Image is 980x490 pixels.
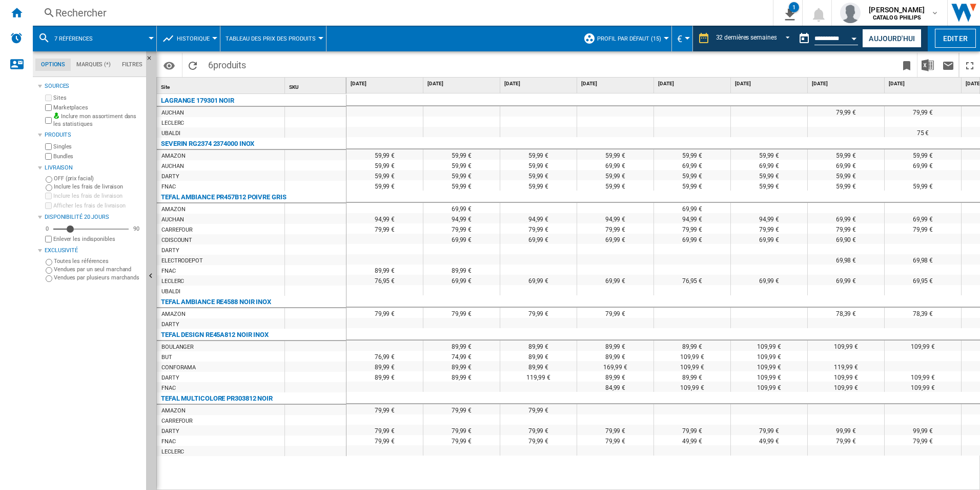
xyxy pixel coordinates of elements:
div: FNAC [161,182,176,192]
button: md-calendar [794,28,814,49]
div: 59,99 € [808,149,884,160]
div: 69,99 € [500,234,577,244]
div: 109,99 € [731,371,807,382]
div: AUCHAN [161,108,183,118]
md-menu: Currency [672,26,693,51]
div: 32 dernières semaines [716,34,777,41]
div: [DATE] [656,78,730,90]
span: Profil par défaut (15) [597,35,661,42]
div: BOULANGER [161,342,194,352]
span: [DATE] [735,80,805,87]
div: 74,99 € [423,351,500,361]
div: Livraison [45,164,142,172]
div: 1 [789,2,799,12]
div: 89,99 € [577,371,654,382]
div: 69,99 € [423,203,500,213]
div: 69,90 € [808,234,884,244]
div: Disponibilité 20 Jours [45,213,142,221]
div: DARTY [161,246,179,256]
div: 78,39 € [885,308,961,318]
div: 59,99 € [654,180,730,191]
div: 49,99 € [731,435,807,445]
span: [DATE] [581,80,651,87]
div: 59,99 € [577,170,654,180]
div: 59,99 € [654,149,730,160]
button: Télécharger au format Excel [917,53,938,77]
input: Toutes les références [46,259,52,266]
div: 109,99 € [731,341,807,351]
div: 69,99 € [577,275,654,285]
span: Tableau des prix des produits [226,35,316,42]
img: mysite-bg-18x18.png [53,112,59,119]
button: Open calendar [845,28,864,46]
div: 69,99 € [808,213,884,223]
div: AMAZON [161,204,185,215]
b: CATALOG PHILIPS [873,14,921,21]
span: [DATE] [351,80,421,87]
div: 79,99 € [423,435,500,445]
div: 79,99 € [500,308,577,318]
div: 69,99 € [500,275,577,285]
span: SKU [289,84,299,90]
div: 89,99 € [423,361,500,371]
input: Singles [45,143,52,150]
div: 89,99 € [346,361,423,371]
div: 79,99 € [654,223,730,234]
div: 94,99 € [577,213,654,223]
div: Ce rapport est basé sur une date antérieure à celle d'aujourd'hui. [794,26,860,51]
input: Inclure les frais de livraison [45,193,52,199]
div: [DATE] [579,78,654,90]
div: 59,99 € [500,180,577,191]
div: 79,99 € [500,435,577,445]
div: 79,99 € [731,223,807,234]
div: 79,99 € [808,106,884,117]
div: UBALDI [161,287,180,297]
div: 94,99 € [423,213,500,223]
div: Exclusivité [45,247,142,255]
div: 7 références [38,26,151,51]
div: AMAZON [161,309,185,319]
div: 59,99 € [500,149,577,160]
div: LECLERC [161,276,184,287]
div: 94,99 € [500,213,577,223]
div: 109,99 € [654,351,730,361]
div: TEFAL MULTICOLORE PR303812 NOIR [161,392,273,405]
div: 69,99 € [423,234,500,244]
div: 109,99 € [731,382,807,392]
span: Historique [177,35,210,42]
span: 7 références [54,35,93,42]
button: Plein écran [959,53,980,77]
div: 89,99 € [346,265,423,275]
div: 59,99 € [346,170,423,180]
div: 79,99 € [346,435,423,445]
div: 59,99 € [423,160,500,170]
div: 109,99 € [885,371,961,382]
button: Masquer [146,51,158,70]
div: 59,99 € [346,149,423,160]
button: Historique [177,26,215,51]
div: 69,99 € [885,160,961,170]
div: 79,99 € [577,308,654,318]
div: 79,99 € [577,435,654,445]
span: [DATE] [812,80,882,87]
div: 79,99 € [885,435,961,445]
button: Aujourd'hui [862,29,922,48]
div: FNAC [161,383,176,393]
label: Afficher les frais de livraison [53,202,142,210]
div: 109,99 € [808,382,884,392]
input: Marketplaces [45,104,52,111]
div: 79,99 € [808,435,884,445]
div: 79,99 € [654,425,730,435]
div: 89,99 € [500,341,577,351]
div: 59,99 € [885,180,961,191]
div: 119,99 € [500,371,577,382]
div: 89,99 € [423,341,500,351]
md-tab-item: Filtres [116,59,148,71]
div: 0 [43,225,51,233]
input: Afficher les frais de livraison [45,236,52,242]
div: 69,95 € [885,275,961,285]
button: Options [159,56,179,74]
div: 59,99 € [423,170,500,180]
div: FNAC [161,266,176,276]
div: 79,99 € [577,223,654,234]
